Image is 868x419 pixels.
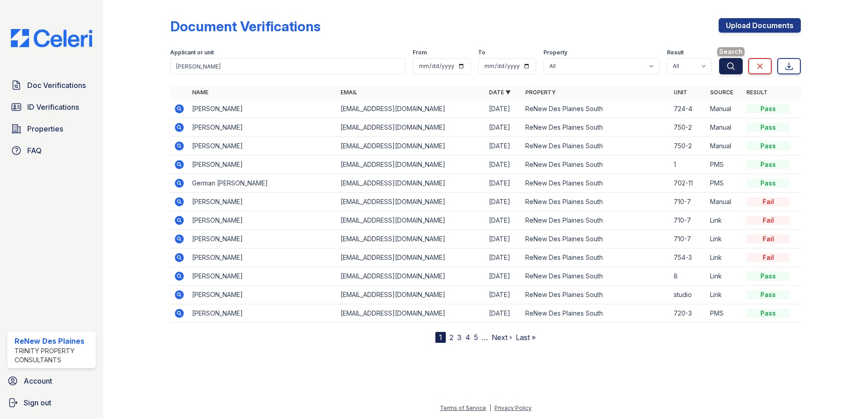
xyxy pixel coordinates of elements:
a: Unit [674,89,687,96]
td: [DATE] [485,286,522,304]
td: ReNew Des Plaines South [522,230,670,248]
span: … [482,332,488,343]
div: Pass [746,179,790,188]
a: Name [192,89,208,96]
td: [DATE] [485,304,522,323]
td: Manual [706,118,743,137]
a: 4 [465,333,470,342]
span: Properties [27,123,63,134]
td: ReNew Des Plaines South [522,304,670,323]
td: [DATE] [485,193,522,211]
td: [PERSON_NAME] [188,267,337,286]
a: Privacy Policy [494,404,532,411]
td: [EMAIL_ADDRESS][DOMAIN_NAME] [337,100,485,118]
td: ReNew Des Plaines South [522,156,670,174]
td: [PERSON_NAME] [188,193,337,211]
td: Manual [706,100,743,118]
span: Sign out [24,397,51,408]
a: Properties [7,120,96,138]
div: Fail [746,253,790,262]
div: Fail [746,234,790,244]
td: [EMAIL_ADDRESS][DOMAIN_NAME] [337,230,485,248]
td: 750-2 [670,118,706,137]
div: Pass [746,104,790,113]
a: Result [746,89,768,96]
td: 754-3 [670,248,706,267]
a: Terms of Service [440,404,486,411]
label: To [478,49,485,56]
td: [DATE] [485,211,522,230]
label: From [413,49,427,56]
div: Pass [746,290,790,299]
label: Property [543,49,567,56]
td: [EMAIL_ADDRESS][DOMAIN_NAME] [337,211,485,230]
div: ReNew Des Plaines [15,336,92,346]
span: ID Verifications [27,102,79,112]
div: 1 [435,332,446,343]
td: [DATE] [485,248,522,267]
td: [EMAIL_ADDRESS][DOMAIN_NAME] [337,174,485,193]
a: Doc Verifications [7,76,96,94]
td: PMS [706,174,743,193]
td: ReNew Des Plaines South [522,137,670,156]
td: Link [706,211,743,230]
span: Account [24,375,52,386]
td: [DATE] [485,137,522,156]
td: Link [706,230,743,248]
td: German [PERSON_NAME] [188,174,337,193]
td: 750-2 [670,137,706,156]
td: [EMAIL_ADDRESS][DOMAIN_NAME] [337,137,485,156]
span: Doc Verifications [27,80,86,91]
div: Pass [746,141,790,151]
td: [EMAIL_ADDRESS][DOMAIN_NAME] [337,304,485,323]
td: 702-11 [670,174,706,193]
div: Fail [746,197,790,206]
td: [DATE] [485,267,522,286]
td: [PERSON_NAME] [188,248,337,267]
td: [PERSON_NAME] [188,230,337,248]
a: Upload Documents [719,18,801,33]
td: ReNew Des Plaines South [522,267,670,286]
input: Search by name, email, or unit number [170,58,405,74]
a: Email [340,89,357,96]
a: 5 [474,333,478,342]
td: [PERSON_NAME] [188,137,337,156]
a: Sign out [4,394,99,412]
td: [DATE] [485,230,522,248]
div: | [489,404,491,411]
td: [EMAIL_ADDRESS][DOMAIN_NAME] [337,193,485,211]
div: Pass [746,123,790,132]
button: Search [719,58,743,74]
td: [EMAIL_ADDRESS][DOMAIN_NAME] [337,267,485,286]
img: CE_Logo_Blue-a8612792a0a2168367f1c8372b55b34899dd931a85d93a1a3d3e32e68fde9ad4.png [4,29,99,47]
td: Manual [706,137,743,156]
span: FAQ [27,145,42,156]
label: Result [667,49,684,56]
a: Account [4,372,99,390]
td: 720-3 [670,304,706,323]
td: [PERSON_NAME] [188,304,337,323]
td: ReNew Des Plaines South [522,174,670,193]
td: [DATE] [485,100,522,118]
td: ReNew Des Plaines South [522,193,670,211]
a: ID Verifications [7,98,96,116]
a: Next › [492,333,512,342]
div: Document Verifications [170,18,321,34]
td: [EMAIL_ADDRESS][DOMAIN_NAME] [337,156,485,174]
td: PMS [706,156,743,174]
span: Search [717,47,745,56]
a: Source [710,89,733,96]
td: PMS [706,304,743,323]
td: ReNew Des Plaines South [522,118,670,137]
td: [EMAIL_ADDRESS][DOMAIN_NAME] [337,286,485,304]
td: [PERSON_NAME] [188,156,337,174]
a: 2 [449,333,454,342]
td: 1 [670,156,706,174]
td: [DATE] [485,156,522,174]
div: Pass [746,272,790,281]
td: 724-4 [670,100,706,118]
td: Link [706,267,743,286]
td: studio [670,286,706,304]
div: Fail [746,216,790,225]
